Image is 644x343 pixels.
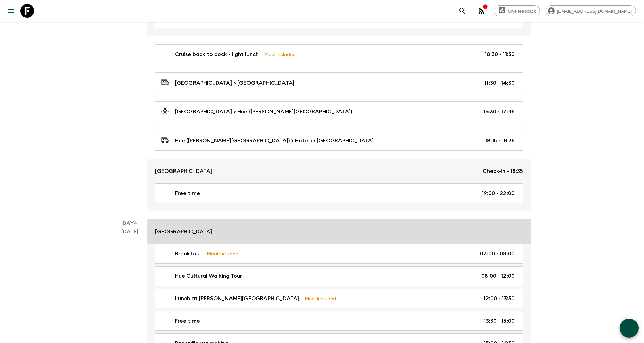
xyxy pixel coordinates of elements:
[456,4,469,18] button: search adventures
[155,101,523,122] a: [GEOGRAPHIC_DATA] > Hue ([PERSON_NAME][GEOGRAPHIC_DATA])16:30 - 17:45
[483,167,523,175] p: Check-in - 18:35
[113,219,147,228] p: Day 4
[155,311,523,331] a: Free time13:30 - 15:00
[553,8,636,14] span: [EMAIL_ADDRESS][DOMAIN_NAME]
[483,108,515,116] p: 16:30 - 17:45
[546,5,636,16] div: [EMAIL_ADDRESS][DOMAIN_NAME]
[147,219,531,244] a: [GEOGRAPHIC_DATA]
[155,266,523,286] a: Hue Cultural Walking Tour08:00 - 12:00
[155,44,523,64] a: Cruise back to dock - light lunchMeal Included10:30 - 11:30
[175,317,200,325] p: Free time
[175,250,201,258] p: Breakfast
[155,289,523,308] a: Lunch at [PERSON_NAME][GEOGRAPHIC_DATA]Meal Included12:00 - 13:30
[175,137,374,145] p: Hue ([PERSON_NAME][GEOGRAPHIC_DATA]) > Hotel in [GEOGRAPHIC_DATA]
[484,79,515,87] p: 11:30 - 14:30
[175,189,200,197] p: Free time
[305,295,336,302] p: Meal Included
[4,4,18,18] button: menu
[504,8,540,14] span: Give feedback
[482,189,515,197] p: 19:00 - 22:00
[155,244,523,264] a: BreakfastMeal Included07:00 - 08:00
[175,294,299,303] p: Lunch at [PERSON_NAME][GEOGRAPHIC_DATA]
[155,130,523,151] a: Hue ([PERSON_NAME][GEOGRAPHIC_DATA]) > Hotel in [GEOGRAPHIC_DATA]18:15 - 18:35
[264,51,296,58] p: Meal Included
[147,159,531,183] a: [GEOGRAPHIC_DATA]Check-in - 18:35
[175,79,294,87] p: [GEOGRAPHIC_DATA] > [GEOGRAPHIC_DATA]
[155,167,212,175] p: [GEOGRAPHIC_DATA]
[155,228,212,236] p: [GEOGRAPHIC_DATA]
[481,272,515,280] p: 08:00 - 12:00
[155,183,523,203] a: Free time19:00 - 22:00
[484,317,515,325] p: 13:30 - 15:00
[155,72,523,93] a: [GEOGRAPHIC_DATA] > [GEOGRAPHIC_DATA]11:30 - 14:30
[480,250,515,258] p: 07:00 - 08:00
[485,137,515,145] p: 18:15 - 18:35
[485,50,515,58] p: 10:30 - 11:30
[175,50,259,58] p: Cruise back to dock - light lunch
[494,5,540,16] a: Give feedback
[175,108,352,116] p: [GEOGRAPHIC_DATA] > Hue ([PERSON_NAME][GEOGRAPHIC_DATA])
[175,272,242,280] p: Hue Cultural Walking Tour
[207,250,238,257] p: Meal Included
[483,294,515,303] p: 12:00 - 13:30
